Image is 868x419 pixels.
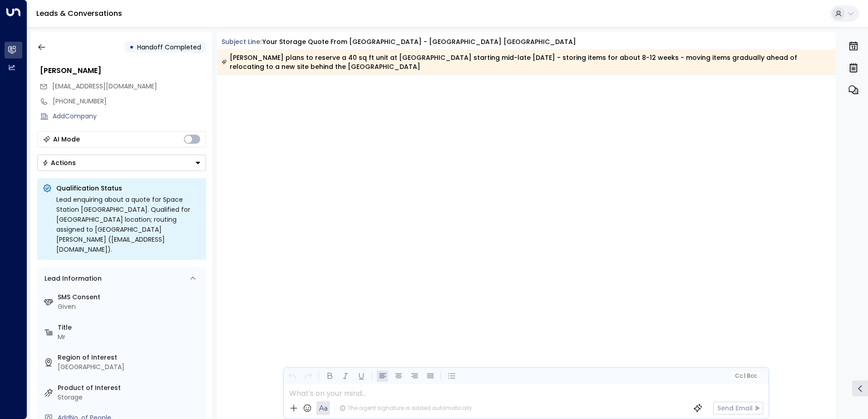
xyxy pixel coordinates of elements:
[42,159,76,167] div: Actions
[137,43,201,52] span: Handoff Completed
[58,323,202,332] label: Title
[340,404,472,412] div: The agent signature is added automatically
[56,184,201,193] p: Qualification Status
[52,82,157,91] span: [EMAIL_ADDRESS][DOMAIN_NAME]
[286,370,298,382] button: Undo
[129,39,134,55] div: •
[58,332,202,342] div: Mr
[302,370,314,382] button: Redo
[58,362,202,372] div: [GEOGRAPHIC_DATA]
[52,82,157,91] span: andysnexus7@gmail.com
[222,53,830,71] div: [PERSON_NAME] plans to reserve a 40 sq ft unit at [GEOGRAPHIC_DATA] starting mid-late [DATE] - st...
[262,37,576,47] div: Your storage quote from [GEOGRAPHIC_DATA] - [GEOGRAPHIC_DATA] [GEOGRAPHIC_DATA]
[53,112,206,121] div: AddCompany
[37,155,206,171] button: Actions
[58,353,202,362] label: Region of Interest
[40,65,206,76] div: [PERSON_NAME]
[731,372,760,380] button: Cc|Bcc
[735,373,756,379] span: Cc Bcc
[41,274,102,283] div: Lead Information
[37,155,206,171] div: Button group with a nested menu
[58,292,202,302] label: SMS Consent
[58,393,202,402] div: Storage
[53,135,80,144] div: AI Mode
[56,195,201,254] div: Lead enquiring about a quote for Space Station [GEOGRAPHIC_DATA]. Qualified for [GEOGRAPHIC_DATA]...
[744,373,745,379] span: |
[58,383,202,393] label: Product of Interest
[222,37,261,46] span: Subject Line:
[58,302,202,312] div: Given
[53,97,206,106] div: [PHONE_NUMBER]
[36,8,122,19] a: Leads & Conversations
